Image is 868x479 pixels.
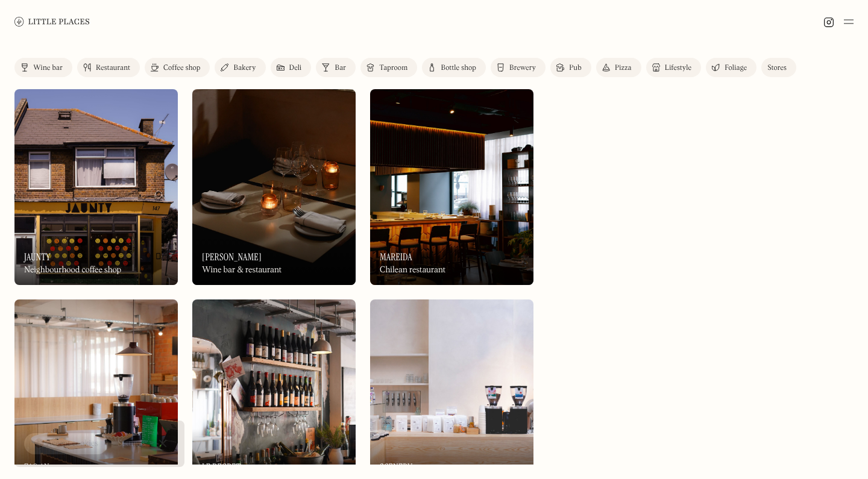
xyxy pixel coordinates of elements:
[335,64,346,72] div: Bar
[271,58,312,77] a: Deli
[370,89,533,285] a: MareidaMareidaMareidaChilean restaurant
[380,251,412,263] h3: Mareida
[34,438,98,450] div: 🍪 Accept cookies
[77,58,140,77] a: Restaurant
[360,58,417,77] a: Taproom
[441,64,476,72] div: Bottle shop
[615,64,632,72] div: Pizza
[380,462,412,473] h3: Scenery
[192,89,356,285] a: LunaLuna[PERSON_NAME]Wine bar & restaurant
[550,58,591,77] a: Pub
[145,58,210,77] a: Coffee shop
[370,89,533,285] img: Mareida
[491,58,546,77] a: Brewery
[24,433,108,455] a: 🍪 Accept cookies
[725,64,747,72] div: Foliage
[96,64,130,72] div: Restaurant
[289,64,302,72] div: Deli
[118,430,146,457] a: Settings
[24,251,51,263] h3: Jaunty
[151,431,175,456] a: Close Cookie Popup
[192,89,356,285] img: Luna
[761,58,796,77] a: Stores
[14,89,178,285] a: JauntyJauntyJauntyNeighbourhood coffee shop
[24,265,121,275] div: Neighbourhood coffee shop
[569,64,582,72] div: Pub
[33,64,63,72] div: Wine bar
[163,64,200,72] div: Coffee shop
[665,64,691,72] div: Lifestyle
[646,58,701,77] a: Lifestyle
[316,58,356,77] a: Bar
[202,462,241,473] h3: Le Regret
[233,64,256,72] div: Bakery
[14,58,72,77] a: Wine bar
[379,64,407,72] div: Taproom
[380,265,445,275] div: Chilean restaurant
[14,89,178,285] img: Jaunty
[215,58,265,77] a: Bakery
[706,58,756,77] a: Foliage
[118,439,146,448] div: Settings
[422,58,486,77] a: Bottle shop
[202,251,262,263] h3: [PERSON_NAME]
[767,64,787,72] div: Stores
[596,58,641,77] a: Pizza
[509,64,536,72] div: Brewery
[202,265,281,275] div: Wine bar & restaurant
